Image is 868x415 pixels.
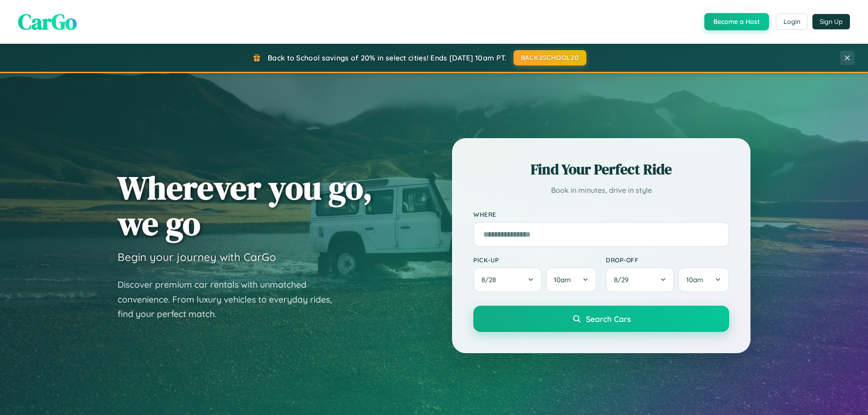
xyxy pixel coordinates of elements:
button: 8/29 [606,267,675,292]
span: CarGo [18,7,77,37]
p: Discover premium car rentals with unmatched convenience. From luxury vehicles to everyday rides, ... [118,277,344,322]
span: 10am [554,275,571,284]
h3: Begin your journey with CarGo [118,250,276,264]
span: Search Cars [586,314,631,324]
p: Book in minutes, drive in style [473,184,729,197]
label: Pick-up [473,256,597,264]
button: Sign Up [812,14,850,29]
button: Search Cars [473,306,729,332]
span: 8 / 29 [614,275,633,284]
label: Where [473,210,729,218]
h2: Find Your Perfect Ride [473,159,729,179]
button: Login [776,14,808,30]
span: Back to School savings of 20% in select cities! Ends [DATE] 10am PT. [268,53,506,62]
button: 8/28 [473,267,542,292]
button: BACK2SCHOOL20 [514,50,586,65]
button: 10am [546,267,597,292]
h1: Wherever you go, we go [118,170,373,241]
button: 10am [678,267,729,292]
span: 8 / 28 [481,275,500,284]
span: 10am [686,275,703,284]
label: Drop-off [606,256,729,264]
button: Become a Host [704,13,769,30]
